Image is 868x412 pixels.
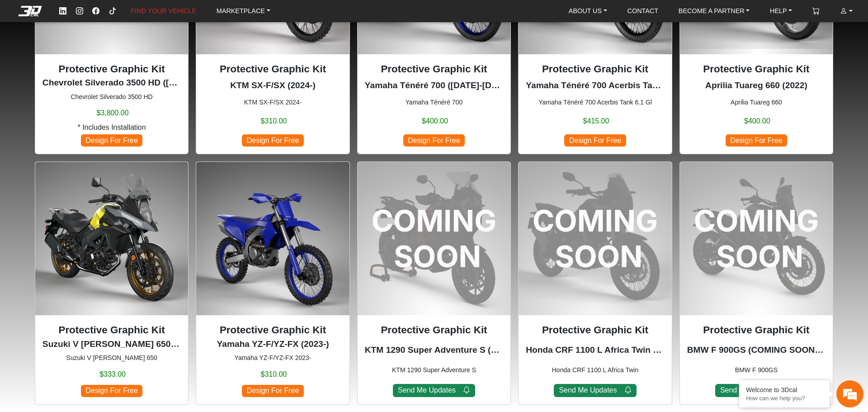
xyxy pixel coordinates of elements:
small: Yamaha YZ-F/YZ-FX 2023- [203,353,342,363]
div: Chat Now [56,212,121,229]
span: Design For Free [81,134,142,147]
div: BMW F 900GS [679,161,833,404]
span: $415.00 [583,116,609,127]
button: Send Me Updates [393,384,476,397]
small: Yamaha Ténéré 700 [365,98,503,107]
img: V Strom 650null2017-2024 [35,162,188,315]
small: Chevrolet Silverado 3500 HD [42,92,181,102]
p: Protective Graphic Kit [203,62,342,77]
small: Yamaha Ténéré 700 Acerbis Tank 6.1 Gl [526,98,664,107]
div: FAQs [61,267,117,295]
span: Design For Free [403,134,465,147]
span: Design For Free [564,134,626,147]
button: Send Me Updates [554,384,637,397]
div: Minimize live chat window [148,5,170,26]
small: KTM SX-F/SX 2024- [203,98,342,107]
p: BMW F 900GS (COMING SOON) (2024) [687,344,826,357]
button: Send Me Updates [715,384,798,397]
a: FIND YOUR VEHICLE [127,4,200,18]
p: Yamaha Ténéré 700 Acerbis Tank 6.1 Gl (2019-2024) [526,79,664,92]
small: Suzuki V Strom 650 [42,353,181,363]
span: Design For Free [242,134,303,147]
span: Design For Free [242,385,303,397]
a: HELP [766,4,796,18]
a: MARKETPLACE [213,4,274,18]
span: $333.00 [99,369,126,380]
p: Suzuki V Strom 650 (2017-2024) [42,338,181,351]
p: Protective Graphic Kit [687,62,826,77]
p: KTM SX-F/SX (2024-) [203,79,342,92]
span: Design For Free [726,134,787,147]
span: * Includes Installation [77,122,146,133]
p: Chevrolet Silverado 3500 HD (2020-2023) [42,76,181,90]
p: Protective Graphic Kit [526,62,664,77]
div: Suzuki V Strom 650 [35,161,189,404]
span: Conversation [5,283,61,289]
div: Articles [116,267,172,295]
small: KTM 1290 Super Adventure S [365,365,503,375]
small: BMW F 900GS [687,365,826,375]
small: Aprilia Tuareg 660 [687,98,826,107]
p: Aprilia Tuareg 660 (2022) [687,79,826,92]
img: YZ-F/YZ-FXnull2023- [196,162,349,315]
a: CONTACT [624,4,662,18]
div: Conversation(s) [47,47,152,59]
p: Honda CRF 1100 L Africa Twin (COMING SOON) (2020-2024) [526,344,664,357]
span: No previous conversation [48,112,128,199]
span: $400.00 [422,116,448,127]
a: BECOME A PARTNER [675,4,753,18]
span: $310.00 [261,369,287,380]
span: Design For Free [81,385,142,397]
span: $400.00 [744,116,770,127]
span: $310.00 [261,116,287,127]
span: $3,800.00 [96,108,128,118]
p: Protective Graphic Kit [42,62,181,77]
a: ABOUT US [565,4,611,18]
p: Protective Graphic Kit [526,322,664,338]
div: Yamaha YZ-F/YZ-FX 2023- [196,161,349,404]
div: Welcome to 3Dcal [746,386,823,393]
p: How can we help you? [746,395,823,402]
p: KTM 1290 Super Adventure S (COMING SOON) (2024) [365,344,503,357]
p: Yamaha Ténéré 700 (2019-2024) [365,79,503,92]
p: Protective Graphic Kit [365,322,503,338]
p: Yamaha YZ-F/YZ-FX (2023-) [203,338,342,351]
p: Protective Graphic Kit [203,322,342,338]
p: Protective Graphic Kit [42,322,181,338]
div: KTM 1290 Super Adventure S [357,161,511,404]
p: Protective Graphic Kit [365,62,503,77]
p: Protective Graphic Kit [687,322,826,338]
small: Honda CRF 1100 L Africa Twin [526,365,664,375]
div: Honda CRF 1100 L Africa Twin [518,161,672,404]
